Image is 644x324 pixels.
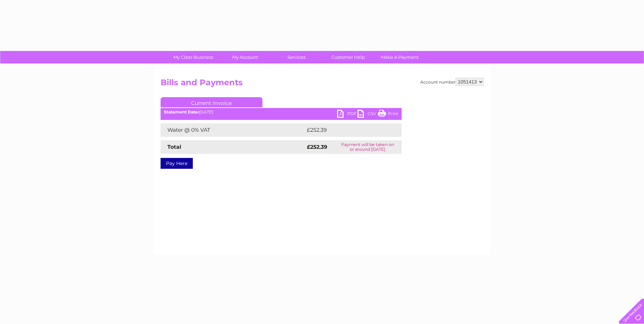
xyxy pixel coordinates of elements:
[161,110,402,114] div: [DATE]
[217,51,273,64] a: My Account
[269,51,325,64] a: Services
[420,78,484,86] div: Account number
[161,78,484,91] h2: Bills and Payments
[320,51,376,64] a: Customer Help
[334,140,402,154] td: Payment will be taken on or around [DATE]
[307,144,327,150] strong: £252.39
[378,110,398,120] a: Print
[167,144,181,150] strong: Total
[357,110,378,120] a: CSV
[337,110,357,120] a: PDF
[305,123,389,137] td: £252.39
[164,109,199,114] b: Statement Date:
[165,51,221,64] a: My Clear Business
[161,123,305,137] td: Water @ 0% VAT
[161,158,193,169] a: Pay Here
[161,97,262,107] a: Current Invoice
[372,51,428,64] a: Make A Payment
